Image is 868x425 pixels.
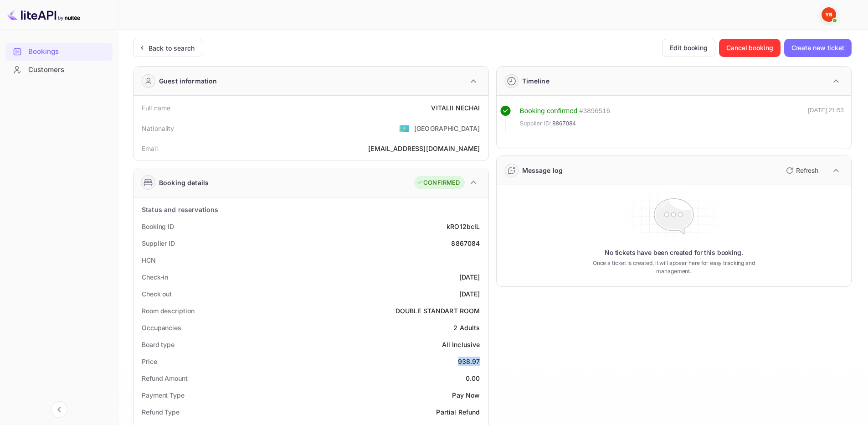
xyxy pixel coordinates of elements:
[520,106,578,116] div: Booking confirmed
[662,39,715,57] button: Edit booking
[5,43,113,61] div: Bookings
[142,103,170,113] div: Full name
[142,238,175,248] div: Supplier ID
[578,259,769,275] p: Once a ticket is created, it will appear here for easy tracking and management.
[459,289,480,299] div: [DATE]
[719,39,781,57] button: Cancel booking
[431,103,480,113] div: VITALII NECHAI
[142,222,174,231] div: Booking ID
[458,357,480,366] div: 938.97
[142,144,158,153] div: Email
[5,61,113,79] div: Customers
[142,255,156,265] div: HCN
[520,119,552,128] span: Supplier ID:
[142,323,181,332] div: Occupancies
[5,61,113,78] a: Customers
[142,357,157,366] div: Price
[149,43,195,53] div: Back to search
[466,373,480,383] div: 0.00
[452,390,480,400] div: Pay Now
[605,248,743,257] p: No tickets have been created for this booking.
[7,7,80,22] img: LiteAPI logo
[453,323,480,332] div: 2 Adults
[822,7,836,22] img: Yandex Support
[436,407,480,417] div: Partial Refund
[451,238,480,248] div: 8867084
[142,205,218,214] div: Status and reservations
[552,119,576,128] span: 8867084
[28,65,108,75] div: Customers
[142,373,188,383] div: Refund Amount
[159,76,217,86] div: Guest information
[142,124,175,133] div: Nationality
[395,306,480,316] div: DOUBLE STANDART ROOM
[796,166,818,175] p: Refresh
[808,106,844,132] div: [DATE] 21:53
[784,39,852,57] button: Create new ticket
[522,166,563,175] div: Message log
[142,390,185,400] div: Payment Type
[142,272,168,282] div: Check-in
[142,306,194,316] div: Room description
[399,120,410,136] span: United States
[416,178,460,187] div: CONFIRMED
[28,47,108,57] div: Bookings
[579,106,610,116] div: # 3896516
[159,178,209,187] div: Booking details
[142,289,172,299] div: Check out
[51,401,67,418] button: Collapse navigation
[142,407,180,417] div: Refund Type
[459,272,480,282] div: [DATE]
[781,163,822,178] button: Refresh
[522,76,550,86] div: Timeline
[142,340,175,349] div: Board type
[368,144,480,153] div: [EMAIL_ADDRESS][DOMAIN_NAME]
[414,124,480,133] div: [GEOGRAPHIC_DATA]
[442,340,480,349] div: All Inclusive
[5,43,113,60] a: Bookings
[447,222,480,231] div: kRO12bcIL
